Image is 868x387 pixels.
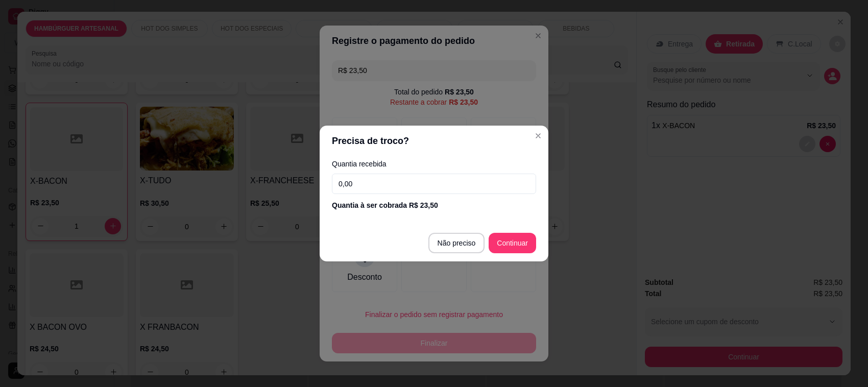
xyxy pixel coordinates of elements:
label: Quantia recebida [332,160,536,167]
button: Close [530,128,546,144]
div: Quantia à ser cobrada R$ 23,50 [332,200,536,210]
header: Precisa de troco? [320,126,548,156]
button: Não preciso [428,233,485,253]
button: Continuar [489,233,536,253]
